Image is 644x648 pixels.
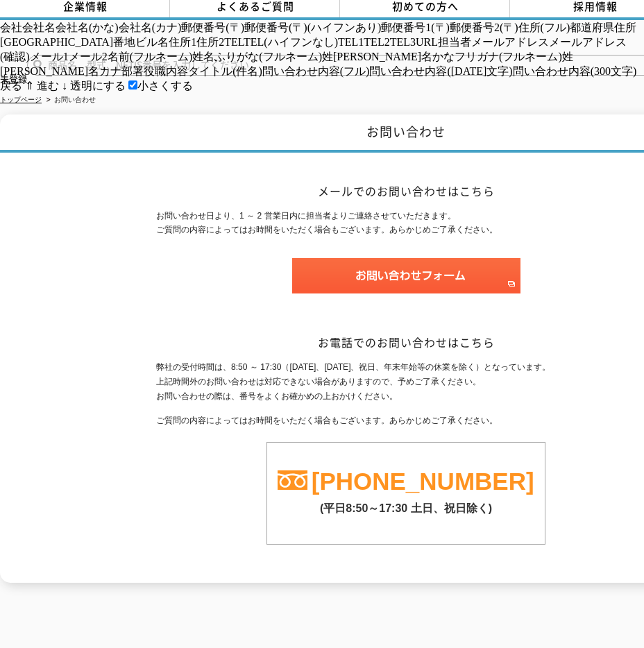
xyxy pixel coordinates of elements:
[244,36,338,48] mb-button: TEL(ハイフンなし)
[181,22,244,33] mb-button: 郵便番号(〒)
[369,65,512,77] mb-button: 問い合わせ内容([DATE]文字)
[381,22,450,33] mb-button: 郵便番号1(〒)
[614,22,636,33] mb-button: 住所
[455,51,562,62] mb-button: フリガナ(フルネーム)
[192,51,203,62] mb-button: 姓
[30,51,69,62] mb-button: メール1
[88,65,121,77] mb-button: 名カナ
[121,65,144,77] mb-button: 部署
[119,22,182,33] mb-button: 会社名(カナ)
[22,22,56,33] mb-button: 会社名
[267,495,545,516] p: (平日8:50～17:30 土日、祝日除く)
[128,80,193,92] mb-li: 小さくする
[113,36,135,48] mb-button: 番地
[513,65,637,77] mb-button: 問い合わせ内容(300文字)
[292,258,520,293] img: お問い合わせフォーム
[144,65,166,77] mb-button: 役職
[70,80,126,92] mb-button: 透明にする
[108,51,193,62] mb-button: 名前(フルネーム)
[364,36,389,48] mb-button: TEL2
[416,36,438,48] mb-button: URL
[69,51,108,62] mb-button: メール2
[312,468,534,495] a: [PHONE_NUMBER]
[37,80,67,92] mb-button: 進む ↓
[570,22,614,33] mb-button: 都道府県
[438,36,471,48] span: 担当者
[214,51,322,62] mb-button: ふりがな(フルネーム)
[262,65,370,77] mb-button: 問い合わせ内容(フル)
[135,36,169,48] mb-button: ビル名
[338,36,364,48] mb-button: TEL1
[390,36,416,48] mb-button: TEL3
[322,51,421,62] mb-button: 姓[PERSON_NAME]
[244,22,381,33] mb-button: 郵便番号(〒)(ハイフンあり)
[188,65,262,77] mb-button: タイトル(件名)
[518,22,570,33] mb-button: 住所(フル)
[471,36,549,48] mb-button: メールアドレス
[421,51,455,62] mb-button: 名かな
[44,93,96,108] li: お問い合わせ
[203,51,214,62] mb-button: 名
[224,36,244,48] mb-button: TEL
[450,22,518,33] mb-button: 郵便番号2(〒)
[56,22,119,33] mb-button: 会社名(かな)
[166,65,188,77] span: 内容
[292,281,520,291] a: お問い合わせフォーム
[196,36,224,48] mb-button: 住所2
[169,36,196,48] mb-button: 住所1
